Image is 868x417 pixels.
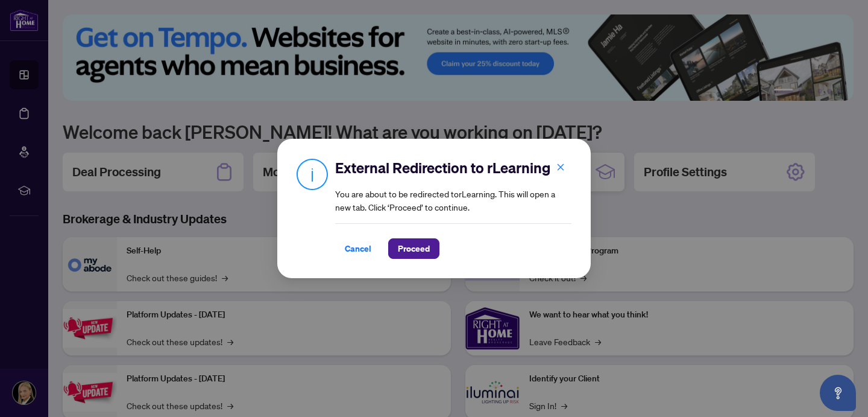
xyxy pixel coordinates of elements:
[335,158,571,259] div: You are about to be redirected to rLearning . This will open a new tab. Click ‘Proceed’ to continue.
[820,375,856,411] button: Open asap
[345,239,371,258] span: Cancel
[388,238,439,259] button: Proceed
[297,158,328,190] img: Info Icon
[335,238,381,259] button: Cancel
[335,158,571,177] h2: External Redirection to rLearning
[556,163,565,171] span: close
[398,239,430,258] span: Proceed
